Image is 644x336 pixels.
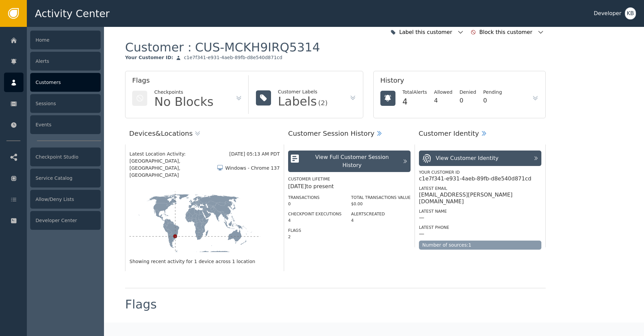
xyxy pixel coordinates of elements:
[30,115,101,134] div: Events
[35,6,110,21] span: Activity Center
[129,258,280,265] div: Showing recent activity for 1 device across 1 location
[225,165,280,172] div: Windows - Chrome 137
[125,298,157,310] div: Flags
[351,212,385,216] label: Alerts Created
[125,322,204,334] div: Customer Labels (2)
[4,147,101,167] a: Checkpoint Studio
[30,73,101,92] div: Customers
[288,195,320,200] label: Transactions
[419,224,541,230] div: Latest Phone
[288,212,341,216] label: Checkpoint Executions
[288,217,341,223] div: 4
[4,168,101,188] a: Service Catalog
[129,151,229,158] div: Latest Location Activity:
[351,217,411,223] div: 4
[483,96,502,105] div: 0
[288,177,330,181] label: Customer Lifetime
[469,25,546,40] button: Block this customer
[419,241,541,250] div: Number of sources: 1
[305,153,399,169] div: View Full Customer Session History
[460,96,476,105] div: 0
[479,28,534,36] div: Block this customer
[4,190,101,209] a: Allow/Deny Lists
[288,234,341,240] div: 2
[229,151,280,158] div: [DATE] 05:13 AM PDT
[483,89,502,96] div: Pending
[389,25,466,40] button: Label this customer
[419,208,541,214] div: Latest Name
[30,94,101,113] div: Sessions
[278,88,328,95] div: Customer Labels
[402,89,427,96] div: Total Alerts
[419,185,541,192] div: Latest Email
[30,52,101,71] div: Alerts
[30,211,101,230] div: Developer Center
[209,321,286,335] button: Label this customer
[419,175,531,182] div: c1e7f341-e931-4aeb-89fb-d8e540d871cd
[402,96,427,108] div: 4
[419,230,424,237] div: —
[132,75,242,89] div: Flags
[351,201,411,207] div: $0.00
[129,128,193,138] div: Devices & Locations
[30,31,101,49] div: Home
[434,96,452,105] div: 4
[419,192,541,205] div: [EMAIL_ADDRESS][PERSON_NAME][DOMAIN_NAME]
[419,128,479,138] div: Customer Identity
[288,151,411,172] button: View Full Customer Session History
[288,182,411,191] div: [DATE] to present
[4,51,101,71] a: Alerts
[4,94,101,113] a: Sessions
[625,7,636,19] button: KB
[419,169,541,175] div: Your Customer ID
[125,55,173,61] div: Your Customer ID :
[351,195,411,200] label: Total Transactions Value
[154,96,214,108] div: No Blocks
[4,73,101,92] a: Customers
[30,190,101,209] div: Allow/Deny Lists
[154,89,214,96] div: Checkpoints
[4,115,101,134] a: Events
[380,75,539,89] div: History
[278,95,317,108] div: Labels
[399,28,454,36] div: Label this customer
[4,30,101,50] a: Home
[594,9,621,17] div: Developer
[288,128,374,138] div: Customer Session History
[318,99,327,106] div: (2)
[129,158,217,179] span: [GEOGRAPHIC_DATA], [GEOGRAPHIC_DATA], [GEOGRAPHIC_DATA]
[184,55,282,61] div: c1e7f341-e931-4aeb-89fb-d8e540d871cd
[30,148,101,166] div: Checkpoint Studio
[4,211,101,230] a: Developer Center
[288,201,341,207] div: 0
[419,214,424,221] div: —
[460,89,476,96] div: Denied
[288,228,301,233] label: Flags
[195,40,320,55] div: CUS-MCKH9IRQ5314
[434,89,452,96] div: Allowed
[436,154,498,162] div: View Customer Identity
[30,169,101,187] div: Service Catalog
[125,40,320,55] div: Customer :
[419,151,541,166] button: View Customer Identity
